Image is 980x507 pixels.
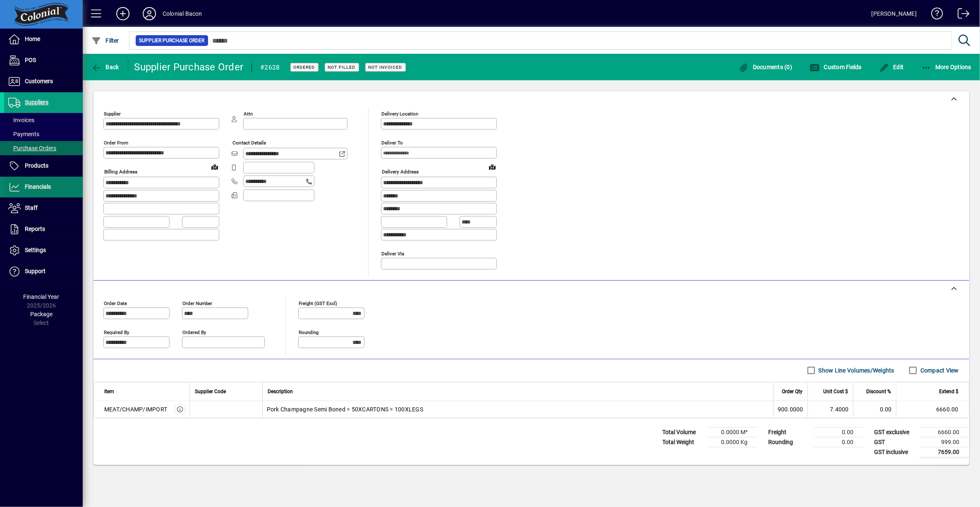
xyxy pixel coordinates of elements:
[195,387,226,396] span: Supplier Code
[4,261,83,282] a: Support
[25,78,53,84] span: Customers
[773,401,807,418] td: 900.0000
[782,387,803,396] span: Order Qty
[708,437,757,447] td: 0.0000 Kg
[25,36,40,42] span: Home
[89,33,121,48] button: Filter
[8,131,39,137] span: Payments
[8,145,56,151] span: Purchase Orders
[25,183,51,190] span: Financials
[25,268,46,274] span: Support
[25,226,45,232] span: Reports
[89,60,121,74] button: Back
[110,6,136,21] button: Add
[853,401,896,418] td: 0.00
[764,427,814,437] td: Freight
[294,65,315,70] span: Ordered
[870,427,920,437] td: GST exclusive
[807,401,853,418] td: 7.4000
[919,60,974,74] button: More Options
[208,160,221,173] a: View on map
[4,29,83,50] a: Home
[737,60,795,74] button: Documents (0)
[708,427,757,437] td: 0.0000 M³
[486,160,499,173] a: View on map
[866,387,891,396] span: Discount %
[25,162,48,169] span: Products
[4,219,83,240] a: Reports
[260,61,280,74] div: #2628
[25,99,48,106] span: Suppliers
[877,60,906,74] button: Edit
[104,300,127,306] mat-label: Order date
[658,427,708,437] td: Total Volume
[814,437,863,447] td: 0.00
[4,156,83,176] a: Products
[91,64,119,70] span: Back
[4,113,83,127] a: Invoices
[8,117,34,123] span: Invoices
[104,140,128,146] mat-label: Order from
[4,141,83,155] a: Purchase Orders
[4,177,83,197] a: Financials
[807,60,864,74] button: Custom Fields
[951,2,970,29] a: Logout
[299,329,319,335] mat-label: Rounding
[83,60,128,74] app-page-header-button: Back
[182,300,212,306] mat-label: Order number
[4,71,83,92] a: Customers
[182,329,206,335] mat-label: Ordered by
[814,427,863,437] td: 0.00
[328,65,356,70] span: Not Filled
[870,447,920,457] td: GST inclusive
[104,387,114,396] span: Item
[25,57,36,63] span: POS
[4,240,83,261] a: Settings
[658,437,708,447] td: Total Weight
[764,437,814,447] td: Rounding
[810,64,862,70] span: Custom Fields
[939,387,958,396] span: Extend $
[896,401,969,418] td: 6660.00
[4,127,83,141] a: Payments
[739,64,793,70] span: Documents (0)
[163,7,202,20] div: Colonial Bacon
[25,204,38,211] span: Staff
[139,36,205,45] span: Supplier Purchase Order
[817,366,894,375] label: Show Line Volumes/Weights
[919,366,959,375] label: Compact View
[823,387,848,396] span: Unit Cost $
[920,427,969,437] td: 6660.00
[872,7,917,20] div: [PERSON_NAME]
[91,37,119,44] span: Filter
[381,250,404,256] mat-label: Deliver via
[30,311,53,317] span: Package
[381,140,403,146] mat-label: Deliver To
[134,60,244,74] div: Supplier Purchase Order
[870,437,920,447] td: GST
[925,2,943,29] a: Knowledge Base
[267,405,423,413] span: Pork Champagne Semi Boned = 50XCARTONS = 100XLEGS
[25,247,46,253] span: Settings
[299,300,337,306] mat-label: Freight (GST excl)
[24,293,60,300] span: Financial Year
[920,437,969,447] td: 999.00
[268,387,293,396] span: Description
[381,111,418,117] mat-label: Delivery Location
[104,405,167,413] div: MEAT/CHAMP/IMPORT
[921,64,972,70] span: More Options
[4,198,83,219] a: Staff
[136,6,163,21] button: Profile
[920,447,969,457] td: 7659.00
[104,329,129,335] mat-label: Required by
[879,64,904,70] span: Edit
[104,111,121,117] mat-label: Supplier
[244,111,253,117] mat-label: Attn
[369,65,403,70] span: Not Invoiced
[4,50,83,71] a: POS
